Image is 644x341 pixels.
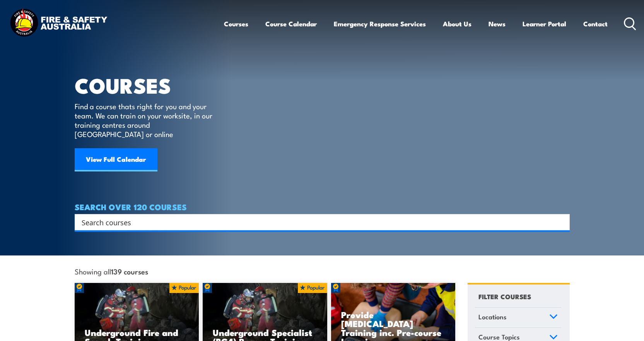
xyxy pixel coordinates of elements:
a: Contact [583,14,608,34]
a: Course Calendar [265,14,317,34]
form: Search form [83,217,554,228]
a: Locations [475,308,561,328]
h1: COURSES [75,76,224,94]
a: News [489,14,506,34]
a: Emergency Response Services [334,14,426,34]
a: About Us [443,14,471,34]
a: Learner Portal [523,14,566,34]
button: Search magnifier button [556,217,567,228]
span: Locations [478,312,507,322]
h4: FILTER COURSES [478,291,531,302]
span: Showing all [75,267,148,275]
h4: SEARCH OVER 120 COURSES [75,202,570,211]
p: Find a course thats right for you and your team. We can train on your worksite, in our training c... [75,101,216,139]
a: Courses [224,14,248,34]
strong: 139 courses [111,266,148,276]
input: Search input [82,216,553,228]
a: View Full Calendar [75,148,157,171]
